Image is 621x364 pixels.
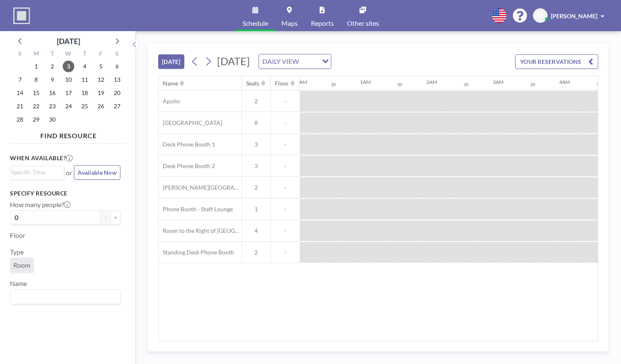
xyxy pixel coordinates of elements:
span: Sunday, September 14, 2025 [14,87,26,99]
div: 4AM [559,79,570,85]
span: Tuesday, September 23, 2025 [46,100,58,112]
div: Seats [246,80,259,87]
div: 30 [397,82,402,87]
span: Friday, September 12, 2025 [95,74,107,86]
span: 2 [242,98,270,105]
div: T [44,49,61,60]
span: Sunday, September 28, 2025 [14,114,26,125]
h3: Specify resource [10,190,120,197]
span: - [271,184,300,191]
span: 3 [242,162,270,170]
div: 2AM [426,79,437,85]
span: DAILY VIEW [261,56,301,67]
div: Search for option [10,290,120,304]
span: Thursday, September 4, 2025 [79,61,90,72]
input: Search for option [301,56,317,67]
input: Search for option [11,291,115,302]
span: or [66,169,72,177]
div: Search for option [259,54,331,68]
span: Schedule [242,20,268,27]
span: Saturday, September 27, 2025 [111,100,123,112]
span: Tuesday, September 9, 2025 [46,74,58,86]
span: Wednesday, September 24, 2025 [63,100,74,112]
button: Available Now [74,165,120,180]
span: Thursday, September 18, 2025 [79,87,90,99]
span: [PERSON_NAME] [551,12,597,20]
button: [DATE] [158,54,184,69]
span: Sunday, September 21, 2025 [14,100,26,112]
div: 30 [331,82,336,87]
span: SP [537,12,544,20]
div: 12AM [293,79,307,85]
button: + [110,210,120,225]
span: [GEOGRAPHIC_DATA] [159,119,222,127]
div: S [12,49,28,60]
div: Search for option [10,166,64,178]
span: - [271,205,300,213]
h4: FIND RESOURCE [10,128,127,140]
span: Wednesday, September 10, 2025 [63,74,74,86]
span: Thursday, September 11, 2025 [79,74,90,86]
span: Room [13,261,30,269]
span: Tuesday, September 30, 2025 [46,114,58,125]
div: 3AM [493,79,504,85]
span: Thursday, September 25, 2025 [79,100,90,112]
span: Saturday, September 6, 2025 [111,61,123,72]
span: Maps [281,20,298,27]
div: [DATE] [57,35,80,47]
div: 30 [464,82,469,87]
span: [PERSON_NAME][GEOGRAPHIC_DATA] [159,184,242,191]
span: Desk Phone Booth 1 [159,141,215,148]
span: Sunday, September 7, 2025 [14,74,26,86]
div: F [93,49,109,60]
div: 1AM [360,79,371,85]
span: 2 [242,249,270,256]
span: Monday, September 8, 2025 [30,74,42,86]
div: Floor [275,80,289,87]
span: - [271,119,300,127]
span: Monday, September 29, 2025 [30,114,42,125]
span: Other sites [347,20,379,27]
span: Tuesday, September 2, 2025 [46,61,58,72]
span: Friday, September 26, 2025 [95,100,107,112]
span: Phone Booth - Staff Lounge [159,205,233,213]
div: T [76,49,93,60]
span: 3 [242,141,270,148]
button: YOUR RESERVATIONS [515,54,598,69]
span: - [271,162,300,170]
span: - [271,249,300,256]
span: Desk Phone Booth 2 [159,162,215,170]
div: Name [163,80,178,87]
div: W [61,49,77,60]
span: 2 [242,184,270,191]
span: Monday, September 22, 2025 [30,100,42,112]
span: - [271,141,300,148]
span: 1 [242,205,270,213]
div: M [28,49,44,60]
label: Name [10,279,27,288]
input: Search for option [11,168,59,177]
div: S [109,49,125,60]
span: Tuesday, September 16, 2025 [46,87,58,99]
span: Available Now [78,169,117,176]
label: How many people? [10,200,71,209]
span: Friday, September 5, 2025 [95,61,107,72]
span: Wednesday, September 17, 2025 [63,87,74,99]
span: Wednesday, September 3, 2025 [63,61,74,72]
button: - [100,210,110,225]
span: - [271,98,300,105]
span: Reports [311,20,334,27]
span: Room to the Right of [GEOGRAPHIC_DATA] [159,227,242,235]
span: Saturday, September 20, 2025 [111,87,123,99]
div: 30 [597,82,601,87]
span: Friday, September 19, 2025 [95,87,107,99]
label: Type [10,248,24,256]
div: 30 [530,82,535,87]
span: Monday, September 1, 2025 [30,61,42,72]
span: Monday, September 15, 2025 [30,87,42,99]
span: 4 [242,227,270,235]
span: Apollo [159,98,180,105]
span: Standing Desk Phone Booth [159,249,234,256]
label: Floor [10,231,25,239]
img: organization-logo [13,7,30,24]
